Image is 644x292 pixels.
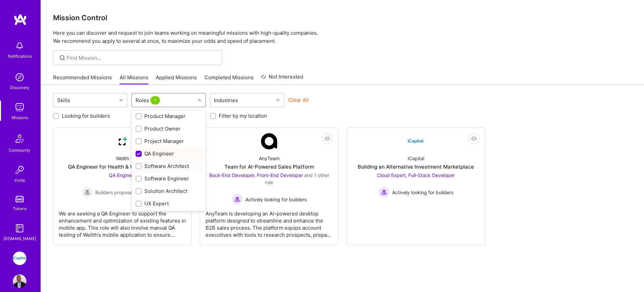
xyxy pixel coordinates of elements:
[408,133,424,149] img: Company Logo
[325,136,330,141] i: icon EyeClosed
[13,163,26,177] img: Invite
[150,96,160,105] span: 1
[58,54,66,62] i: icon SearchGrey
[206,133,333,240] a: Company LogoAnyTeamTeam for AI-Powered Sales PlatformBack-End Developer, Front-End Developer and ...
[136,150,202,157] div: QA Engineer
[59,133,186,240] a: Company LogoWellthQA Engineer for Health & Wellness CompanyQA Engineer Builders proposed to compa...
[55,95,72,105] div: Skills
[136,163,202,170] div: Software Architect
[11,114,28,121] div: Missions
[156,74,197,85] a: Applied Missions
[377,172,455,178] span: Cloud Expert, Full-Stack Developer
[13,70,26,84] img: discovery
[82,187,93,198] img: Builders proposed to company
[205,74,254,85] a: Completed Missions
[95,189,163,196] span: Builders proposed to company
[408,155,424,162] div: iCapital
[288,96,309,104] button: Clear All
[136,113,202,120] div: Product Manager
[392,189,453,196] span: Actively looking for builders
[53,74,112,85] a: Recommended Missions
[136,138,202,145] div: Project Manager
[14,13,27,26] img: logo
[120,74,148,85] a: All Missions
[53,13,632,22] h3: Mission Control
[13,205,27,212] div: Tokens
[136,125,202,132] div: Product Owner
[358,163,474,170] div: Building an Alternative Investment Marketplace
[68,163,177,170] div: QA Engineer for Health & Wellness Company
[136,175,202,182] div: Software Engineer
[9,147,30,154] div: Community
[136,200,202,207] div: UX Expert
[471,136,477,141] i: icon EyeClosed
[11,252,28,265] a: iCapital: Building an Alternative Investment Marketplace
[11,130,28,147] img: Community
[352,133,479,240] a: Company LogoiCapitalBuilding an Alternative Investment MarketplaceCloud Expert, Full-Stack Develo...
[261,133,277,149] img: Company Logo
[109,172,136,178] span: QA Engineer
[53,29,632,45] p: Here you can discover and request to join teams working on meaningful missions with high-quality ...
[245,196,307,203] span: Actively looking for builders
[59,205,186,238] div: We are seeking a QA Engineer to support the enhancement and optimization of existing features in ...
[136,187,202,195] div: Solution Architect
[232,194,243,205] img: Actively looking for builders
[116,155,129,162] div: Wellth
[212,95,240,105] div: Industries
[276,98,280,102] i: icon Chevron
[114,133,130,149] img: Company Logo
[13,252,26,265] img: iCapital: Building an Alternative Investment Marketplace
[15,177,25,184] div: Invite
[13,100,26,114] img: teamwork
[219,112,267,119] label: Filter by my location
[13,39,26,53] img: bell
[198,98,201,102] i: icon Chevron
[119,98,123,102] i: icon Chevron
[11,274,28,288] a: User Avatar
[3,235,36,242] div: [DOMAIN_NAME]
[13,222,26,235] img: guide book
[16,196,24,202] img: tokens
[62,112,110,119] label: Looking for builders
[67,54,217,61] input: Find Mission...
[206,205,333,238] div: AnyTeam is developing an AI-powered desktop platform designed to streamline and enhance the B2B s...
[8,53,32,60] div: Notifications
[209,172,303,178] span: Back-End Developer, Front-End Developer
[134,95,163,105] div: Roles
[261,73,303,85] a: Not Interested
[259,155,280,162] div: AnyTeam
[10,84,29,91] div: Discovery
[224,163,314,170] div: Team for AI-Powered Sales Platform
[379,187,389,198] img: Actively looking for builders
[13,274,26,288] img: User Avatar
